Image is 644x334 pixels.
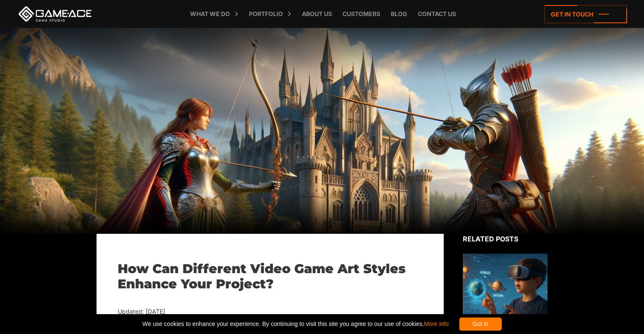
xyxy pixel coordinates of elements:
[459,318,502,331] div: Got it!
[118,261,423,292] h1: How Can Different Video Game Art Styles Enhance Your Project?
[544,5,627,23] a: Get in touch
[463,254,547,331] img: Related
[118,307,423,317] div: Updated: [DATE]
[424,320,448,327] a: More info
[142,318,448,331] span: We use cookies to enhance your experience. By continuing to visit this site you agree to our use ...
[463,234,547,244] div: Related posts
